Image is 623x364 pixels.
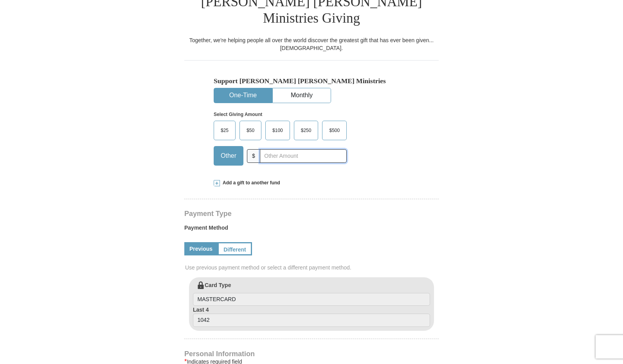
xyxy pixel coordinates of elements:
label: Last 4 [193,306,430,327]
h5: Support [PERSON_NAME] [PERSON_NAME] Ministries [214,77,409,85]
button: Monthly [273,88,331,103]
h4: Personal Information [184,351,439,357]
a: Different [218,242,252,255]
h4: Payment Type [184,211,439,217]
span: $ [247,149,260,163]
span: $100 [268,125,287,136]
span: $50 [243,125,258,136]
input: Card Type [193,293,430,306]
span: $250 [297,125,315,136]
input: Last 4 [193,314,430,327]
span: Use previous payment method or select a different payment method. [185,264,439,271]
button: One-Time [214,88,272,103]
div: Together, we're helping people all over the world discover the greatest gift that has ever been g... [184,36,439,52]
span: $25 [217,125,232,136]
span: $500 [325,125,344,136]
span: Other [217,150,240,162]
strong: Select Giving Amount [214,112,262,117]
input: Other Amount [260,149,347,163]
label: Card Type [193,281,430,306]
span: Add a gift to another fund [220,180,280,186]
a: Previous [184,242,218,255]
label: Payment Method [184,224,439,236]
